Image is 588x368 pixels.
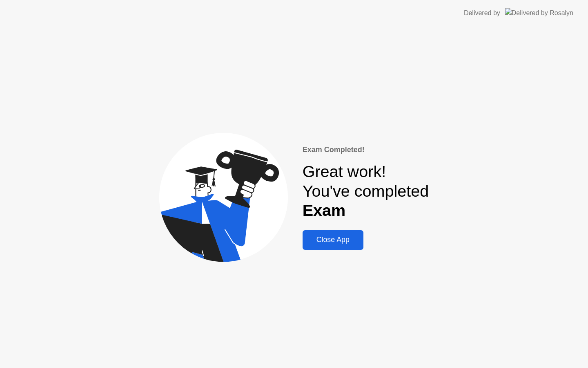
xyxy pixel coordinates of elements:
div: Great work! You've completed [303,162,429,220]
b: Exam [303,201,346,219]
img: Delivered by Rosalyn [505,8,573,18]
div: Close App [305,236,361,244]
div: Delivered by [464,8,500,18]
div: Exam Completed! [303,144,429,155]
button: Close App [303,230,363,250]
